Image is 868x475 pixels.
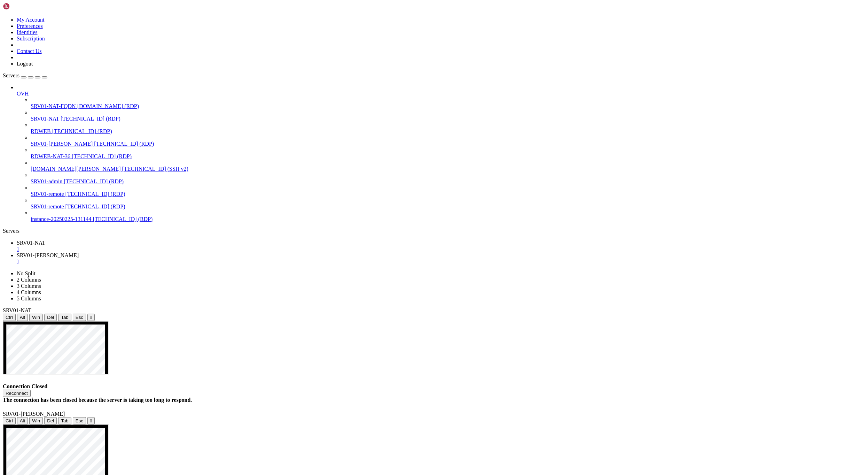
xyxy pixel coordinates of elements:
span: SRV01-remote [31,204,64,209]
span: SRV01-NAT [31,116,59,122]
a: RDWEB [TECHNICAL_ID] (RDP) [31,128,865,135]
span: [TECHNICAL_ID] (RDP) [52,128,112,134]
a: SRV01-NAT-FQDN [DOMAIN_NAME] (RDP) [31,103,865,109]
span: [TECHNICAL_ID] (RDP) [93,216,153,222]
a: [DOMAIN_NAME][PERSON_NAME] [TECHNICAL_ID] (SSH v2) [31,166,865,172]
button: Tab [58,417,71,424]
a:  [17,246,865,252]
li: SRV01-admin [TECHNICAL_ID] (RDP) [31,172,865,185]
span: Del [47,315,54,320]
span: Ctrl [6,418,13,423]
li: instance-20250225-131144 [TECHNICAL_ID] (RDP) [31,210,865,222]
li: RDWEB-NAT-36 [TECHNICAL_ID] (RDP) [31,147,865,160]
span: SRV01-NAT [17,240,45,246]
a: Preferences [17,23,43,29]
div:  [90,315,92,320]
button: Esc [73,314,86,321]
span: Tab [61,315,69,320]
span: RDWEB-NAT-36 [31,153,70,159]
span: SRV01-NAT-FQDN [31,103,76,109]
a: RDWEB-NAT-36 [TECHNICAL_ID] (RDP) [31,153,865,160]
img: Shellngn [3,3,43,10]
a:  [17,259,865,265]
a: Contact Us [17,48,42,54]
div: The connection has been closed because the server is taking too long to respond. [3,397,865,403]
button: Win [29,314,43,321]
span: Alt [20,315,25,320]
a: Servers [3,72,47,78]
span: SRV01-[PERSON_NAME] [17,252,79,258]
span: [TECHNICAL_ID] (RDP) [65,204,125,209]
a: 5 Columns [17,296,41,301]
a: No Split [17,270,36,276]
span: [TECHNICAL_ID] (RDP) [64,178,124,184]
span: [DOMAIN_NAME][PERSON_NAME] [31,166,121,172]
a: instance-20250225-131144 [TECHNICAL_ID] (RDP) [31,216,865,222]
button: Reconnect [3,390,31,397]
button: Alt [17,314,28,321]
span: [TECHNICAL_ID] (RDP) [94,141,154,147]
span: SRV01-[PERSON_NAME] [31,141,93,147]
span: SRV01-remote [31,191,64,197]
a: 2 Columns [17,277,41,283]
span: [TECHNICAL_ID] (SSH v2) [122,166,188,172]
a: SRV01-remote [TECHNICAL_ID] (RDP) [31,191,865,197]
li: SRV01-remote [TECHNICAL_ID] (RDP) [31,197,865,210]
li: RDWEB [TECHNICAL_ID] (RDP) [31,122,865,135]
span: Del [47,418,54,423]
span: Win [32,315,40,320]
div:  [90,418,92,423]
a: OVH [17,91,865,97]
span: [TECHNICAL_ID] (RDP) [65,191,125,197]
button:  [87,314,95,321]
a: My Account [17,17,45,23]
button: Win [29,417,43,424]
span: OVH [17,91,29,97]
span: RDWEB [31,128,51,134]
button: Del [44,314,57,321]
span: Connection Closed [3,383,47,389]
a: Logout [17,61,33,67]
button: Tab [58,314,71,321]
span: SRV01-NAT [3,307,31,313]
span: Esc [76,418,83,423]
span: [DOMAIN_NAME] (RDP) [77,103,139,109]
span: instance-20250225-131144 [31,216,91,222]
li: [DOMAIN_NAME][PERSON_NAME] [TECHNICAL_ID] (SSH v2) [31,160,865,172]
span: Tab [61,418,69,423]
button: Esc [73,417,86,424]
a: SRV01-NAT-ALI [17,252,865,265]
a: Subscription [17,36,45,41]
li: OVH [17,84,865,222]
a: Identities [17,29,38,35]
li: SRV01-NAT [TECHNICAL_ID] (RDP) [31,109,865,122]
a: SRV01-[PERSON_NAME] [TECHNICAL_ID] (RDP) [31,141,865,147]
li: SRV01-[PERSON_NAME] [TECHNICAL_ID] (RDP) [31,135,865,147]
span: Win [32,418,40,423]
span: SRV01-[PERSON_NAME] [3,411,65,417]
li: SRV01-NAT-FQDN [DOMAIN_NAME] (RDP) [31,97,865,109]
a: SRV01-admin [TECHNICAL_ID] (RDP) [31,178,865,185]
span: [TECHNICAL_ID] (RDP) [72,153,132,159]
a: 4 Columns [17,289,41,295]
span: SRV01-admin [31,178,62,184]
span: Servers [3,72,19,78]
button: Alt [17,417,28,424]
a: SRV01-NAT [TECHNICAL_ID] (RDP) [31,116,865,122]
button:  [87,417,95,424]
button: Ctrl [3,417,16,424]
span: [TECHNICAL_ID] (RDP) [61,116,120,122]
button: Ctrl [3,314,16,321]
a: SRV01-remote [TECHNICAL_ID] (RDP) [31,204,865,210]
span: Esc [76,315,83,320]
div: Servers [3,228,865,234]
span: Alt [20,418,25,423]
a: 3 Columns [17,283,41,289]
li: SRV01-remote [TECHNICAL_ID] (RDP) [31,185,865,197]
button: Del [44,417,57,424]
a: SRV01-NAT [17,240,865,252]
span: Ctrl [6,315,13,320]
